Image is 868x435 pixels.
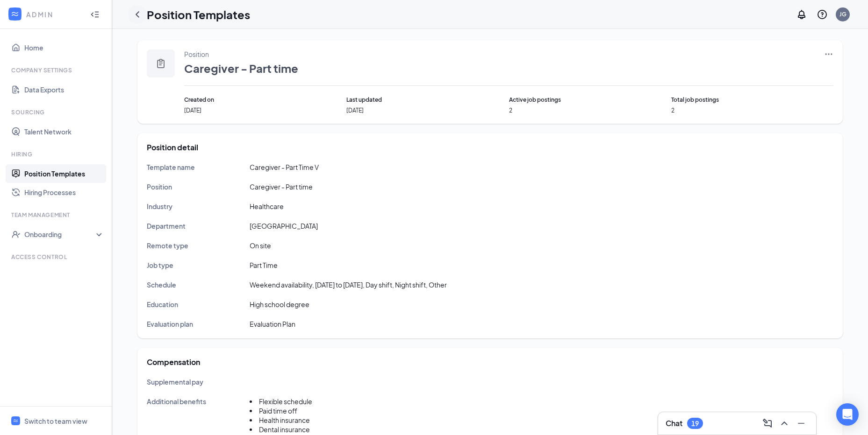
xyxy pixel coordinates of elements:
[24,38,104,57] a: Home
[24,122,104,141] a: Talent Network
[26,10,82,19] div: ADMIN
[796,418,807,429] svg: Minimize
[760,416,775,431] button: ComposeMessage
[817,9,828,20] svg: QuestionInfo
[10,9,20,19] svg: WorkstreamLogo
[777,416,792,431] button: ChevronUp
[250,300,309,309] span: High school degree
[259,425,310,434] span: Dental insurance
[250,163,319,171] span: Caregiver - Part Time V
[184,60,298,76] span: Caregiver - Part time
[671,106,833,114] span: 2
[346,106,509,114] span: [DATE]
[24,80,104,99] a: Data Exports
[24,230,96,239] div: Onboarding
[147,397,206,406] span: Additional benefits
[147,261,173,269] span: Job type
[839,10,846,18] div: JG
[250,182,313,191] span: Caregiver - Part time
[11,108,102,116] div: Sourcing
[824,49,833,59] svg: Ellipses
[11,150,102,158] div: Hiring
[779,418,790,429] svg: ChevronUp
[147,222,186,230] span: Department
[509,106,671,114] span: 2
[691,420,699,428] div: 19
[762,418,773,429] svg: ComposeMessage
[147,241,188,250] span: Remote type
[250,222,318,230] span: [GEOGRAPHIC_DATA]
[796,9,807,20] svg: Notifications
[147,300,178,309] span: Education
[836,403,859,426] div: Open Intercom Messenger
[250,281,447,289] span: Weekend availability, [DATE] to [DATE], Day shift, Night shift, Other
[11,230,21,239] svg: UserCheck
[184,106,346,114] span: [DATE]
[259,407,297,415] span: Paid time off
[666,418,682,428] h3: Chat
[147,182,172,191] span: Position
[184,49,298,59] span: Position
[132,9,143,20] svg: ChevronLeft
[184,95,346,105] span: Created on
[259,416,310,424] span: Health insurance
[147,163,195,171] span: Template name
[11,211,102,219] div: Team Management
[24,416,87,426] div: Switch to team view
[155,58,166,69] svg: Clipboard
[147,142,198,152] span: Position detail
[250,261,278,269] span: Part Time
[147,320,193,328] span: Evaluation plan
[90,10,100,19] svg: Collapse
[147,202,172,210] span: Industry
[147,281,176,289] span: Schedule
[250,202,284,210] span: Healthcare
[24,164,104,183] a: Position Templates
[509,95,671,105] span: Active job postings
[13,418,19,424] svg: WorkstreamLogo
[250,241,271,250] span: On site
[147,7,250,22] h1: Position Templates
[24,183,104,202] a: Hiring Processes
[259,397,312,406] span: Flexible schedule
[11,66,102,74] div: Company Settings
[671,95,833,105] span: Total job postings
[147,357,200,367] span: Compensation
[250,320,295,328] span: Evaluation Plan
[794,416,809,431] button: Minimize
[147,378,203,386] span: Supplemental pay
[11,253,102,261] div: Access control
[346,95,509,105] span: Last updated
